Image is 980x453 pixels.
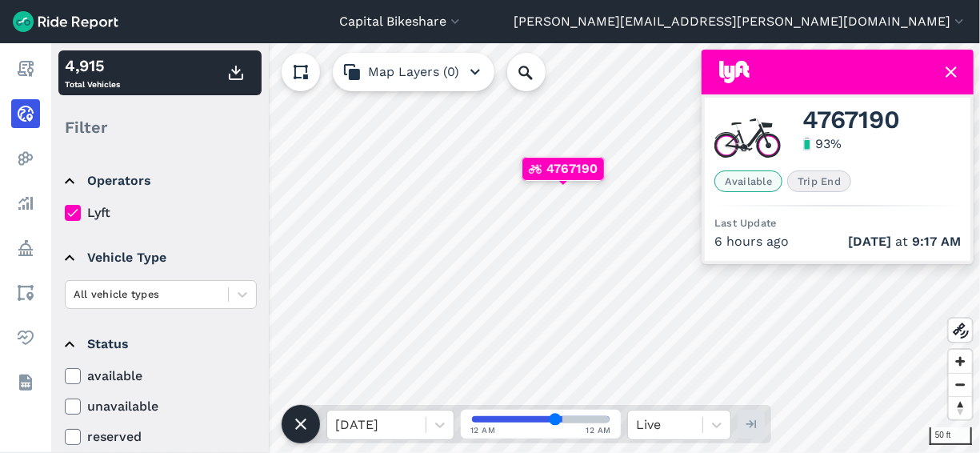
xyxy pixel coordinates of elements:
a: Realtime [11,99,40,128]
div: Total Vehicles [65,54,120,92]
div: 4,915 [65,54,120,78]
label: available [65,367,257,386]
span: 12 AM [586,424,612,436]
div: 6 hours ago [714,232,961,251]
button: [PERSON_NAME][EMAIL_ADDRESS][PERSON_NAME][DOMAIN_NAME] [514,12,967,31]
button: Map Layers (0) [333,53,494,91]
span: [DATE] [848,234,891,249]
div: 50 ft [930,427,972,445]
summary: Vehicle Type [65,235,254,280]
span: at [848,232,961,251]
a: Report [11,54,40,83]
img: Lyft ebike [714,114,781,158]
button: Zoom out [949,373,972,396]
a: Policy [11,234,40,263]
img: Ride Report [13,11,118,32]
div: Filter [58,102,262,152]
span: Available [714,170,782,192]
a: Analyze [11,189,40,218]
label: unavailable [65,397,257,416]
button: Reset bearing to north [949,396,972,419]
span: Trip End [787,170,851,192]
a: Heatmaps [11,144,40,173]
span: 12 AM [470,424,496,436]
button: Capital Bikeshare [339,12,463,31]
a: Health [11,323,40,352]
input: Search Location or Vehicles [507,53,571,91]
summary: Operators [65,158,254,203]
a: Areas [11,279,40,307]
label: reserved [65,427,257,447]
span: 4767190 [546,159,598,178]
summary: Status [65,322,254,367]
span: 4767190 [803,110,900,130]
span: Last Update [714,217,777,229]
span: 9:17 AM [912,234,961,249]
div: 93 % [816,134,842,154]
button: Zoom in [949,350,972,373]
img: Lyft [719,61,750,83]
label: Lyft [65,203,257,222]
a: Datasets [11,368,40,397]
canvas: Map [51,43,980,453]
